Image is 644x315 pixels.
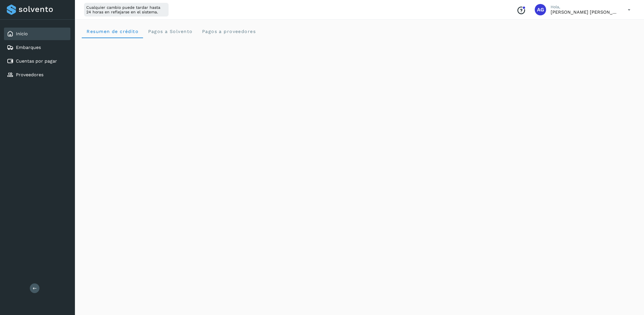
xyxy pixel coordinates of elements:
div: Proveedores [4,69,70,81]
span: Pagos a proveedores [202,29,256,34]
a: Cuentas por pagar [16,58,57,64]
div: Cualquier cambio puede tardar hasta 24 horas en reflejarse en el sistema. [84,3,169,17]
a: Embarques [16,45,41,50]
div: Embarques [4,41,70,54]
div: Inicio [4,28,70,40]
span: Resumen de crédito [86,29,139,34]
p: Hola, [551,5,619,9]
span: Pagos a Solvento [148,29,192,34]
a: Inicio [16,31,28,36]
a: Proveedores [16,72,43,77]
p: Abigail Gonzalez Leon [551,9,619,15]
div: Cuentas por pagar [4,55,70,67]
